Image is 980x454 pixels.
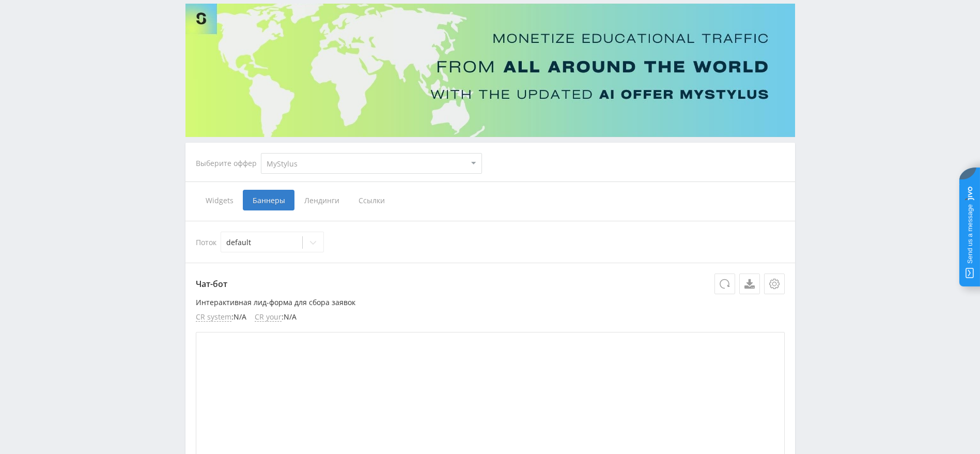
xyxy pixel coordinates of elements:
span: CR system [196,313,231,322]
a: Скачать [739,274,760,294]
span: Баннеры [243,190,294,210]
p: Чат-бот [196,274,785,294]
div: Выберите оффер [196,159,261,168]
p: Интерактивная лид-форма для сбора заявок [196,298,785,307]
li: : N/A [255,313,297,322]
li: : N/A [196,313,246,322]
div: Поток [196,232,785,252]
span: Widgets [196,190,243,210]
button: Настройки [764,274,785,294]
span: CR your [255,313,282,322]
button: Обновить [714,274,735,294]
span: Лендинги [294,190,349,210]
img: Banner [185,4,795,137]
span: Ссылки [349,190,395,210]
